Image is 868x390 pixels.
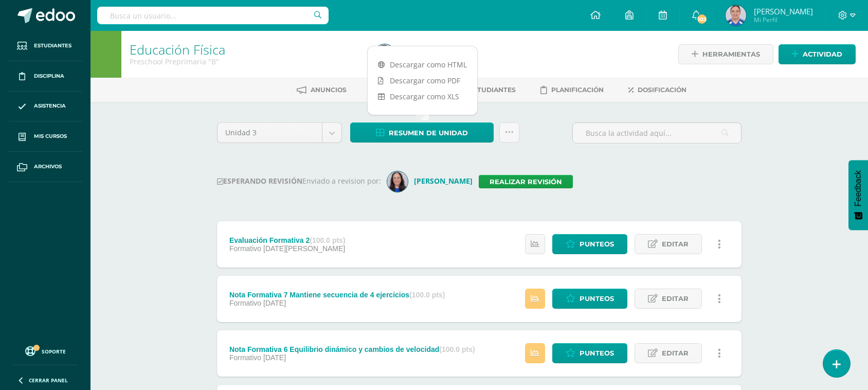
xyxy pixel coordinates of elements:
span: Anuncios [311,86,347,94]
a: Planificación [540,82,604,98]
span: [DATE] [263,299,286,307]
span: Cerrar panel [29,377,68,384]
strong: ESPERANDO REVISIÓN [217,176,302,186]
span: Formativo [229,244,261,253]
a: Educación Física [130,41,225,58]
div: Preschool Preprimaria 'B' [130,57,362,66]
span: Actividad [803,45,842,64]
input: Busca la actividad aquí... [573,123,741,143]
span: Resumen de unidad [389,123,468,143]
span: [DATE][PERSON_NAME] [263,244,345,253]
a: [PERSON_NAME] [387,176,479,186]
a: Unidad 3 [218,123,341,143]
strong: (100.0 pts) [409,291,445,299]
strong: (100.0 pts) [310,236,345,244]
a: Resumen de unidad [350,122,494,143]
span: Enviado a revision por: [302,176,381,186]
a: Herramientas [678,44,773,64]
span: Disciplina [34,72,64,80]
span: Editar [662,344,689,363]
span: Editar [662,289,689,308]
span: 103 [696,13,708,25]
span: Punteos [580,344,614,363]
strong: (100.0 pts) [439,345,475,353]
a: Mis cursos [8,121,82,152]
img: 5ff94edbfe7f3e689d70c6ad2b6f0e67.png [387,171,408,192]
a: Actividad [779,44,856,64]
span: Asistencia [34,102,66,110]
a: Realizar revisión [479,175,573,188]
a: Descargar como PDF [368,73,477,88]
img: 1f5f54121428d3d81bc348799d0fe0e5.png [374,44,395,65]
span: Mis cursos [34,132,67,140]
a: Disciplina [8,61,82,92]
a: Punteos [552,234,627,254]
span: Herramientas [702,45,760,64]
span: Dosificación [638,86,686,94]
button: Feedback - Mostrar encuesta [848,160,868,230]
div: Nota Formativa 7 Mantiene secuencia de 4 ejercicios [229,291,445,299]
span: Formativo [229,299,261,307]
span: Punteos [580,289,614,308]
span: Soporte [42,348,66,355]
input: Busca un usuario... [97,7,329,24]
span: Punteos [580,235,614,254]
span: Formativo [229,353,261,362]
a: Asistencia [8,92,82,122]
div: Nota Formativa 6 Equilibrio dinámico y cambios de velocidad [229,345,475,353]
a: Descargar como XLS [368,88,477,104]
span: Planificación [551,86,604,94]
h1: Educación Física [130,42,362,57]
span: [PERSON_NAME] [754,6,813,16]
span: Mi Perfil [754,15,813,24]
img: 8c4e54a537c48542ee93227c74eb64df.png [726,5,746,26]
span: Estudiantes [469,86,516,94]
a: Estudiantes [8,31,82,61]
span: Archivos [34,163,62,171]
a: Anuncios [297,82,347,98]
a: Punteos [552,289,627,309]
div: Evaluación Formativa 2 [229,236,346,244]
span: Estudiantes [34,42,71,50]
span: [DATE] [263,353,286,362]
span: Feedback [854,170,863,206]
span: Unidad 3 [225,123,314,143]
span: Editar [662,235,689,254]
strong: [PERSON_NAME] [414,176,473,186]
a: Descargar como HTML [368,57,477,73]
a: Dosificación [628,82,686,98]
a: Estudiantes [454,82,516,98]
a: Punteos [552,343,627,363]
a: Archivos [8,152,82,182]
a: Soporte [12,344,78,358]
